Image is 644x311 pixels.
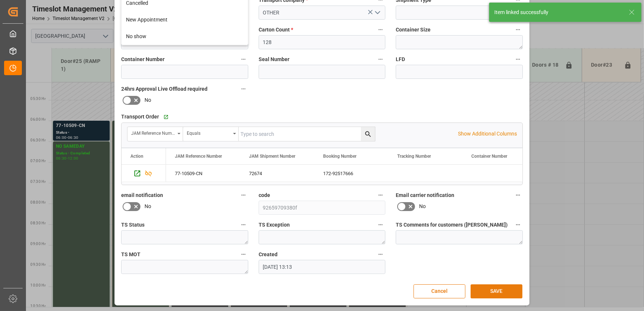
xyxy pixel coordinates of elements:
span: Booking Number [323,154,356,159]
button: TS Status [239,220,248,230]
button: Created [376,250,385,259]
button: 24hrs Approval Live Offload required [239,84,248,94]
button: LFD [513,54,523,64]
div: Action [130,154,143,159]
span: email notification [121,191,163,199]
div: No show [122,28,248,45]
button: Carton Count * [376,25,385,34]
span: code [259,191,270,199]
button: Seal Number [376,54,385,64]
div: 172-92517666 [314,165,388,182]
input: DD.MM.YYYY HH:MM [259,260,386,274]
span: Email carrier notification [396,191,454,199]
span: TS Comments for customers ([PERSON_NAME]) [396,221,508,229]
button: Container Number [239,54,248,64]
span: TS Status [121,221,145,229]
span: JAM Shipment Number [249,154,295,159]
div: Press SPACE to select this row. [122,165,166,182]
span: Carton Count [259,26,293,34]
span: Container Size [396,26,431,34]
span: No [145,96,151,104]
button: email notification [239,190,248,200]
button: open menu [127,127,183,141]
input: Type to search [239,127,375,141]
div: New Appointment [122,11,248,28]
span: No [145,203,151,210]
span: LFD [396,56,405,63]
button: SAVE [471,284,522,298]
button: open menu [183,127,239,141]
span: Tracking Number [397,154,431,159]
span: Container Number [471,154,507,159]
span: TS Exception [259,221,290,229]
div: 77-10509-CN [166,165,240,182]
button: search button [361,127,375,141]
span: TS MOT [121,251,140,258]
span: JAM Reference Number [175,154,222,159]
button: code [376,190,385,200]
button: TS MOT [239,250,248,259]
button: Container Size [513,25,523,34]
span: 24hrs Approval Live Offload required [121,85,208,93]
p: Show Additional Columns [458,130,517,138]
div: JAM Reference Number [131,128,175,137]
button: Cancel [414,284,465,298]
button: open menu [372,7,383,19]
span: Seal Number [259,56,289,63]
div: Item linked successfully [494,9,622,16]
div: Equals [187,128,230,137]
button: TS Exception [376,220,385,230]
div: 72674 [240,165,314,182]
span: Container Number [121,56,165,63]
button: Email carrier notification [513,190,523,200]
span: No [419,203,426,210]
span: Transport Order [121,113,159,121]
span: Created [259,251,278,258]
button: TS Comments for customers ([PERSON_NAME]) [513,220,523,230]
